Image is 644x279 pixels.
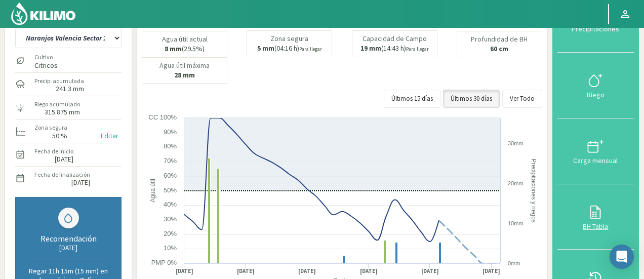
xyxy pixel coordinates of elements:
text: [DATE] [360,267,378,275]
div: Recomendación [26,233,111,244]
text: 10% [164,244,177,252]
text: CC 100% [148,113,177,121]
text: 0mm [508,260,520,266]
p: (14:43 h) [360,45,429,53]
p: (29.5%) [165,45,205,53]
label: Riego acumulado [34,100,80,109]
text: 20mm [508,180,524,186]
label: 241.3 mm [56,86,84,92]
div: Carga mensual [560,157,631,164]
text: Agua útil [149,179,156,203]
button: Últimos 15 días [384,90,440,108]
small: Para llegar [299,46,322,52]
label: 50 % [52,133,67,139]
text: 20% [164,230,177,237]
text: 10mm [508,220,524,226]
div: Open Intercom Messenger [610,245,634,269]
p: (04:16 h) [257,45,322,53]
text: 30% [164,215,177,223]
p: Agua útil máxima [159,62,210,69]
b: 5 mm [257,44,274,53]
text: 60% [164,172,177,179]
small: Para llegar [406,46,429,52]
text: [DATE] [298,267,316,275]
p: Agua útil actual [162,35,208,43]
img: Kilimo [10,2,76,26]
p: Capacidad de Campo [363,35,427,43]
button: Riego [557,53,634,118]
text: 30mm [508,140,524,146]
button: BH Tabla [557,184,634,250]
button: Últimos 30 días [443,90,500,108]
button: Ver Todo [502,90,542,108]
text: 80% [164,142,177,150]
label: Cultivo [34,53,58,62]
text: [DATE] [421,267,439,275]
label: Citricos [34,62,58,69]
label: Fecha de finalización [34,170,90,179]
label: Precip. acumulada [34,76,84,86]
b: 19 mm [360,44,381,53]
div: Riego [560,91,631,98]
text: 50% [164,186,177,194]
div: [DATE] [26,244,111,252]
p: Zona segura [270,35,308,43]
b: 8 mm [165,44,182,53]
b: 60 cm [490,44,508,53]
text: Precipitaciones y riegos [530,158,537,223]
text: [DATE] [482,267,500,275]
label: [DATE] [55,156,73,163]
text: 70% [164,157,177,165]
b: 28 mm [174,70,195,79]
label: Zona segura [34,123,67,132]
div: BH Tabla [560,223,631,230]
div: Precipitaciones [560,25,631,32]
p: Profundidad de BH [471,35,528,43]
label: [DATE] [71,179,90,186]
text: [DATE] [176,267,193,275]
text: 90% [164,128,177,136]
text: PMP 0% [151,259,177,266]
button: Carga mensual [557,118,634,184]
label: 315.875 mm [45,109,80,115]
button: Editar [98,130,122,142]
label: Fecha de inicio [34,147,73,156]
text: [DATE] [237,267,255,275]
text: 40% [164,201,177,208]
